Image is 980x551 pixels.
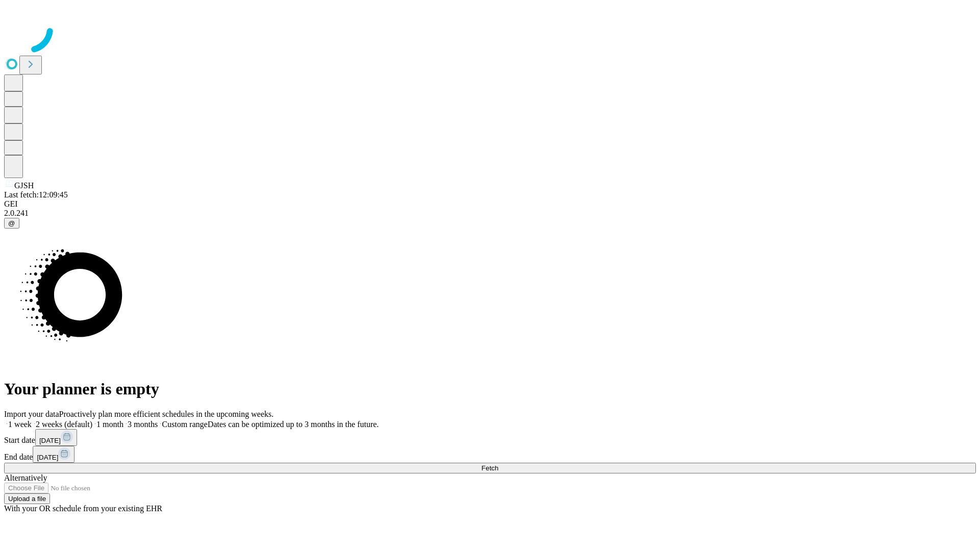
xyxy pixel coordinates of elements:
[8,219,15,227] span: @
[14,181,34,190] span: GJSH
[4,190,68,199] span: Last fetch: 12:09:45
[4,463,976,473] button: Fetch
[4,199,976,209] div: GEI
[4,380,976,398] h1: Your planner is empty
[128,420,158,429] span: 3 months
[4,493,50,504] button: Upload a file
[4,410,59,418] span: Import your data
[33,446,75,463] button: [DATE]
[96,420,124,429] span: 1 month
[162,420,207,429] span: Custom range
[39,437,61,444] span: [DATE]
[4,473,47,482] span: Alternatively
[481,464,498,472] span: Fetch
[59,410,274,418] span: Proactively plan more efficient schedules in the upcoming weeks.
[35,429,77,446] button: [DATE]
[4,446,976,463] div: End date
[208,420,379,429] span: Dates can be optimized up to 3 months in the future.
[37,454,58,461] span: [DATE]
[4,218,19,229] button: @
[4,429,976,446] div: Start date
[36,420,92,429] span: 2 weeks (default)
[4,504,162,513] span: With your OR schedule from your existing EHR
[4,209,976,218] div: 2.0.241
[8,420,32,429] span: 1 week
